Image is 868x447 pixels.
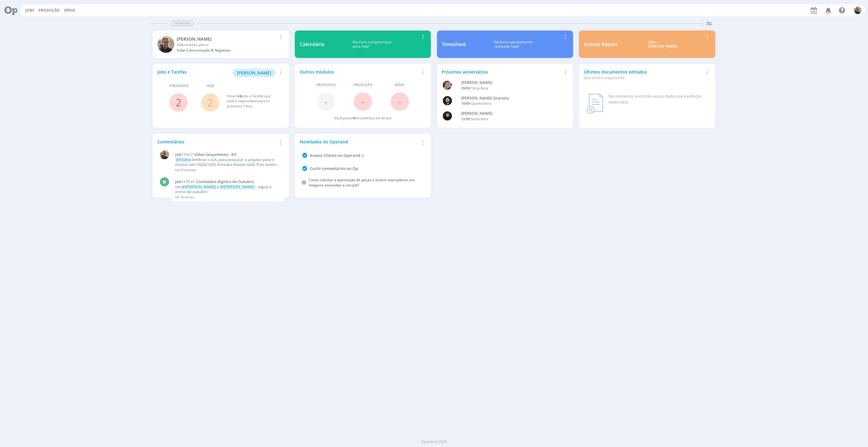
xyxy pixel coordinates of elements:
[240,94,241,98] span: 6
[609,93,708,105] div: No momento, você não possui dados para exibição neste card.
[175,195,194,199] span: há 14 horas
[177,42,277,48] div: Videomaker pleno
[443,81,452,90] img: A
[62,8,77,13] button: Mídia
[316,82,336,88] span: Propostas
[471,101,491,106] span: Quarta-feira
[461,80,559,86] div: Aline Beatriz Jackisch
[310,166,358,171] a: Curtir comentários no Op
[157,139,277,145] div: Comentários
[586,93,604,114] img: dashboard_not_found.png
[220,184,255,189] span: @[PERSON_NAME]
[206,83,214,88] span: Hoje
[442,69,561,75] div: Próximos aniversários
[334,116,392,121] div: Você possui documentos em atraso
[177,48,277,53] div: Sobe Comunicação & Negócios
[398,95,401,108] span: -
[300,139,419,145] div: Novidades do Operand
[24,8,36,13] button: Jobs
[461,110,559,117] div: Luana da Silva de Andrade
[584,69,703,81] div: Últimos documentos editados
[584,41,618,48] div: Acesso Rápido
[25,8,34,13] a: Jobs
[160,177,169,186] div: M
[182,184,216,189] span: @[PERSON_NAME]
[461,117,470,121] span: 12/09
[300,41,325,48] div: Calendário
[395,82,404,88] span: Mídia
[310,153,363,158] a: Acesso Cliente no Operand :)
[353,116,355,120] span: 0
[622,40,703,49] div: Jobs > [PERSON_NAME]
[160,150,169,159] img: R
[157,36,174,53] img: R
[471,117,488,121] span: Sexta-feira
[175,157,281,167] p: lembrar o D.A. para executar o arquivo para o motion em 1920x1920, formato Master Grid. Pois tere...
[38,8,60,13] a: Produção
[461,101,470,106] span: 10/09
[584,75,703,81] div: Que você é responsável
[177,36,277,42] div: Rodrigo Bilheri
[175,185,281,194] p: oie e - segue o crono de outubro
[466,40,561,49] div: Nenhum apontamento realizado hoje!
[437,31,573,58] a: TimesheetNenhum apontamentorealizado hoje!
[181,152,193,157] span: 1764.2
[461,86,470,90] span: 09/09
[300,69,419,75] div: Outros módulos
[227,94,278,109] div: Total de Jobs e Tarefas que você é responsável para os próximos 7 dias
[324,95,327,108] span: -
[237,70,271,76] span: [PERSON_NAME]
[175,179,281,184] a: Job1479.41Conteúdos digitais de Outubro
[854,5,862,16] button: R
[325,40,419,49] div: Nenhum compromisso para hoje!
[309,177,415,188] a: Como solicitar a aprovação de peças e inserir marcadores em imagens anexadas a um job?
[461,95,559,101] div: Bruno Corralo Granata
[233,69,276,77] button: [PERSON_NAME]
[854,6,862,14] img: R
[196,179,254,184] span: Conteúdos digitais de Outubro
[171,21,194,26] span: Dashboard
[461,117,559,122] div: -
[169,83,188,88] span: Atrasados
[361,95,364,108] span: -
[64,8,75,13] a: Mídia
[461,86,559,91] div: -
[176,157,191,162] span: @Todos
[181,179,195,184] span: 1479.41
[443,96,452,105] img: B
[461,101,559,106] div: -
[194,152,236,157] span: Vídeo lançamento - KV
[442,41,466,48] div: Timesheet
[208,96,213,109] a: 2
[175,168,196,172] span: há 4 minutos
[175,152,281,157] a: Job1764.2Vídeo lançamento - KV
[176,96,181,109] a: 2
[353,82,372,88] span: Produção
[233,70,276,75] a: [PERSON_NAME]
[157,69,277,77] div: Jobs e Tarefas
[153,31,289,58] a: R[PERSON_NAME]Videomaker plenoSobe Comunicação & Negócios
[443,111,452,121] img: L
[37,8,62,13] button: Produção
[471,86,488,90] span: Terça-feira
